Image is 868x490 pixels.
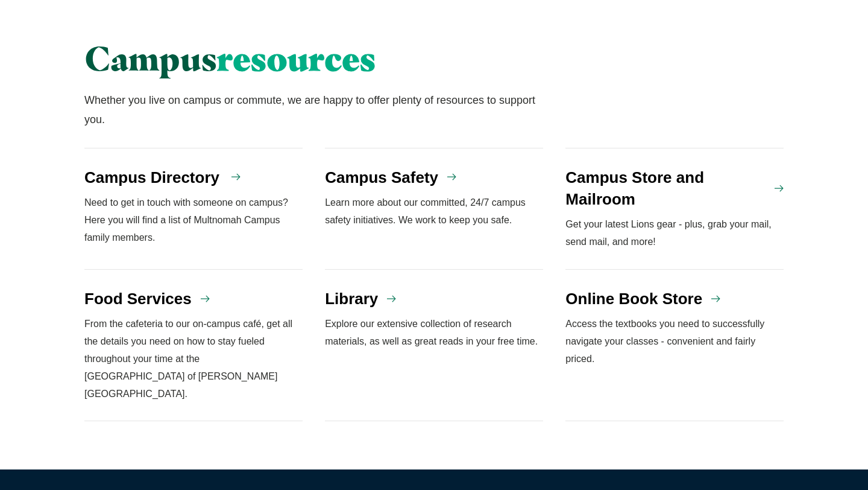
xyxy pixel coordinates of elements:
a: Campus Store and Mailroom Get your latest Lions gear - plus, grab your mail, send mail, and more! [565,148,784,270]
h4: Online Book Store [565,288,702,310]
p: Learn more about our committed, 24/7 campus safety initiatives. We work to keep you safe. [325,194,543,229]
a: Online Book Store Access the textbooks you need to successfully navigate your classes - convenien... [565,270,784,421]
p: Access the textbooks you need to successfully navigate your classes - convenient and fairly priced. [565,316,784,367]
p: From the cafeteria to our on-campus café, get all the details you need on how to stay fueled thro... [84,316,303,402]
h4: Food Services [84,288,192,310]
span: resources [217,37,376,79]
p: Need to get in touch with someone on campus? Here you will find a list of Multnomah Campus family... [84,194,303,246]
a: Campus Safety Learn more about our committed, 24/7 campus safety initiatives. We work to keep you... [325,148,543,270]
p: Explore our extensive collection of research materials, as well as great reads in your free time. [325,316,543,351]
h4: Campus Safety [325,167,438,188]
p: Get your latest Lions gear - plus, grab your mail, send mail, and more! [565,216,784,251]
a: Library Explore our extensive collection of research materials, as well as great reads in your fr... [325,270,543,421]
a: Food Services From the cafeteria to our on-campus café, get all the details you need on how to st... [84,270,303,421]
h2: Campus [84,39,543,78]
a: Campus Directory Need to get in touch with someone on campus? Here you will find a list of Multno... [84,148,303,270]
h4: Campus Store and Mailroom [565,167,766,211]
h4: Library [325,288,378,310]
h4: Campus Directory [84,167,219,188]
span: Whether you live on campus or commute, we are happy to offer plenty of resources to support you. [84,94,535,126]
